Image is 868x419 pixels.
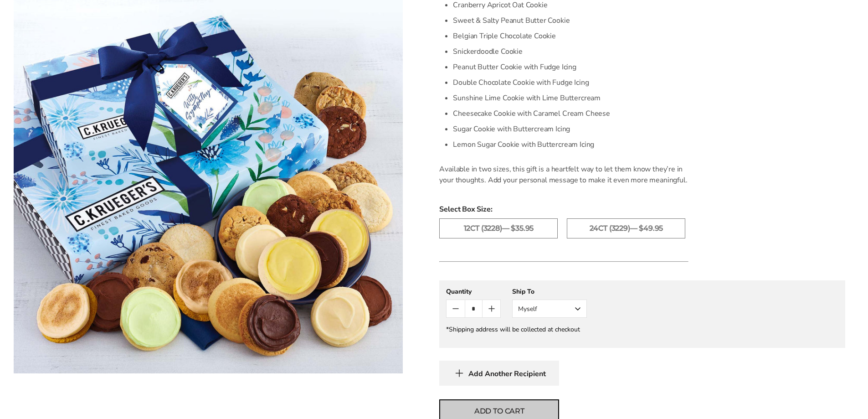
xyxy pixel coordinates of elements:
[446,287,501,296] div: Quantity
[453,106,688,121] li: Cheesecake Cookie with Caramel Cream Cheese
[453,75,688,90] li: Double Chocolate Cookie with Fudge Icing
[446,325,838,334] div: *Shipping address will be collected at checkout
[453,28,688,44] li: Belgian Triple Chocolate Cookie
[567,218,685,238] label: 24ct (3229)— $49.95
[453,139,688,150] p: Lemon Sugar Cookie with Buttercream Icing
[474,406,524,417] span: Add to cart
[453,44,688,59] li: Snickerdoodle Cookie
[447,300,464,317] button: Count minus
[483,300,500,317] button: Count plus
[439,164,688,186] p: Available in two sizes, this gift is a heartfelt way to let them know they’re in your thoughts. A...
[512,287,587,296] div: Ship To
[453,121,688,137] li: Sugar Cookie with Buttercream Icing
[512,300,587,318] button: Myself
[453,90,688,106] li: Sunshine Lime Cookie with Lime Buttercream
[439,280,845,348] gfm-form: New recipient
[439,361,559,386] button: Add Another Recipient
[439,204,845,215] span: Select Box Size:
[439,218,558,238] label: 12ct (3228)— $35.95
[453,59,688,75] li: Peanut Butter Cookie with Fudge Icing
[453,13,688,28] li: Sweet & Salty Peanut Butter Cookie
[465,300,483,317] input: Quantity
[7,384,94,412] iframe: Sign Up via Text for Offers
[468,369,546,378] span: Add Another Recipient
